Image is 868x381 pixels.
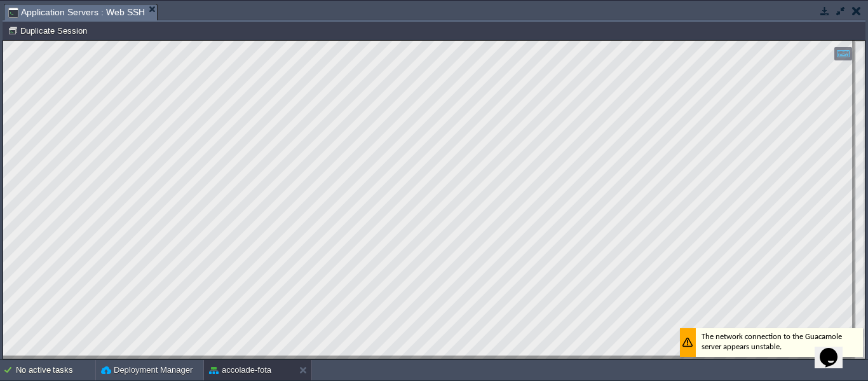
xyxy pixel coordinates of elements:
button: Deployment Manager [101,364,193,377]
span: Application Servers : Web SSH [8,4,145,20]
button: accolade-fota [209,364,271,377]
button: Duplicate Session [8,25,91,36]
div: No active tasks [16,360,95,380]
div: The network connection to the Guacamole server appears unstable. [677,287,860,316]
iframe: chat widget [815,330,855,368]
